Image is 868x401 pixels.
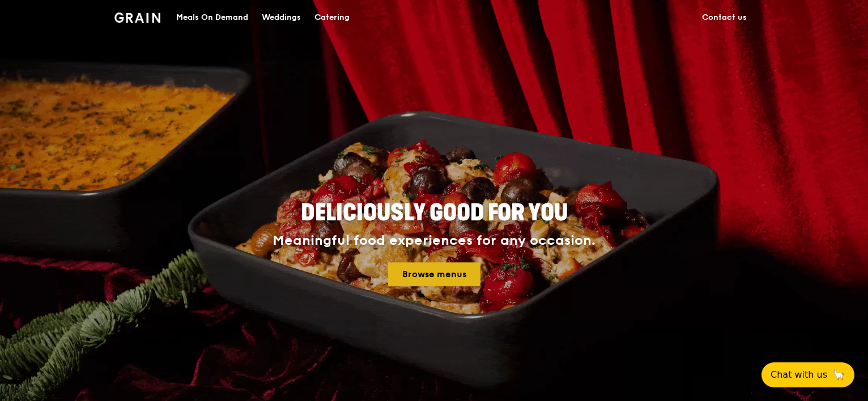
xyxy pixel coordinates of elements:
[301,199,568,227] span: Deliciously good for you
[388,262,480,286] a: Browse menus
[314,1,350,35] div: Catering
[255,1,308,35] a: Weddings
[761,362,854,387] button: Chat with us🦙
[230,233,638,249] div: Meaningful food experiences for any occasion.
[308,1,356,35] a: Catering
[262,1,301,35] div: Weddings
[114,12,160,23] img: Grain
[176,1,248,35] div: Meals On Demand
[771,368,827,382] span: Chat with us
[695,1,754,35] a: Contact us
[832,368,845,382] span: 🦙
